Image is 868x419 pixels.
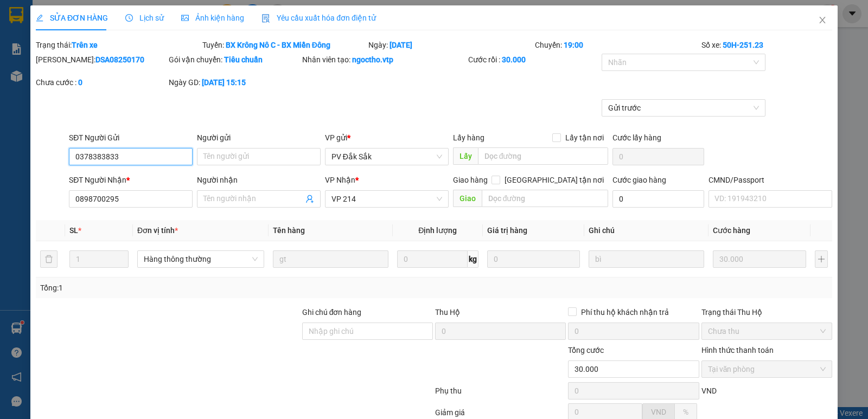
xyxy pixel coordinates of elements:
span: clock-circle [125,14,133,22]
span: Lấy tận nơi [561,132,608,144]
span: Tổng cước [568,346,604,354]
div: Trạng thái Thu Hộ [701,306,832,318]
div: SĐT Người Gửi [69,132,193,144]
button: Close [807,5,838,36]
div: Tổng: 1 [40,282,336,294]
div: Ngày: [367,39,534,51]
span: VP Nhận [325,176,355,184]
span: % [683,408,688,416]
span: Ảnh kiện hàng [181,14,244,22]
span: VP 214 [331,191,442,207]
input: Ghi Chú [589,250,704,268]
div: Nhân viên tạo: [302,54,467,66]
b: 30.000 [502,55,526,64]
input: VD: Bàn, Ghế [273,250,388,268]
span: Định lượng [418,226,457,235]
input: Cước lấy hàng [612,148,704,165]
label: Hình thức thanh toán [701,346,774,354]
label: Cước giao hàng [612,176,666,184]
div: Phụ thu [434,385,567,404]
input: Dọc đường [482,190,609,207]
button: plus [815,250,828,268]
span: Yêu cầu xuất hóa đơn điện tử [261,14,376,22]
div: Cước rồi : [468,54,599,66]
label: Cước lấy hàng [612,133,661,142]
b: BX Krông Nô C - BX Miền Đông [226,41,330,49]
span: Lấy [453,147,478,165]
span: Tại văn phòng [708,361,826,377]
span: Cước hàng [713,226,750,235]
th: Ghi chú [584,220,709,241]
span: Gửi trước [608,100,759,116]
img: icon [261,14,270,23]
input: Cước giao hàng [612,190,704,208]
span: edit [36,14,43,22]
div: Người gửi [197,132,321,144]
span: Chưa thu [708,323,826,339]
b: DSA08250170 [95,55,144,64]
span: Lấy hàng [453,133,484,142]
b: [DATE] 15:15 [202,78,246,87]
b: 0 [78,78,82,87]
span: kg [468,250,478,268]
b: 50H-251.23 [723,41,763,49]
input: Dọc đường [478,147,609,165]
div: VP gửi [325,132,449,144]
div: SĐT Người Nhận [69,174,193,186]
div: [PERSON_NAME]: [36,54,167,66]
div: Gói vận chuyển: [169,54,299,66]
span: PV Đắk Sắk [331,149,442,165]
span: close [818,16,827,24]
span: SL [69,226,78,235]
span: VND [651,408,666,416]
div: Trạng thái: [35,39,201,51]
div: CMND/Passport [709,174,832,186]
span: Lịch sử [125,14,164,22]
input: Ghi chú đơn hàng [302,323,433,340]
b: Trên xe [72,41,98,49]
b: [DATE] [390,41,412,49]
b: Tiêu chuẩn [224,55,263,64]
input: 0 [487,250,580,268]
span: Tên hàng [273,226,305,235]
span: Đơn vị tính [137,226,178,235]
button: delete [40,250,58,268]
span: [GEOGRAPHIC_DATA] tận nơi [500,174,608,186]
b: 19:00 [564,41,583,49]
div: Người nhận [197,174,321,186]
span: SỬA ĐƠN HÀNG [36,14,108,22]
b: ngoctho.vtp [352,55,393,64]
label: Ghi chú đơn hàng [302,308,362,317]
span: Giá trị hàng [487,226,527,235]
span: Giao [453,190,482,207]
span: Phí thu hộ khách nhận trả [577,306,673,318]
div: Ngày GD: [169,76,299,88]
input: 0 [713,250,806,268]
span: picture [181,14,189,22]
span: VND [701,386,717,395]
div: Chuyến: [534,39,700,51]
div: Số xe: [700,39,833,51]
div: Chưa cước : [36,76,167,88]
span: user-add [305,195,314,203]
div: Tuyến: [201,39,368,51]
span: Giao hàng [453,176,488,184]
span: Thu Hộ [435,308,460,317]
span: Hàng thông thường [144,251,258,267]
